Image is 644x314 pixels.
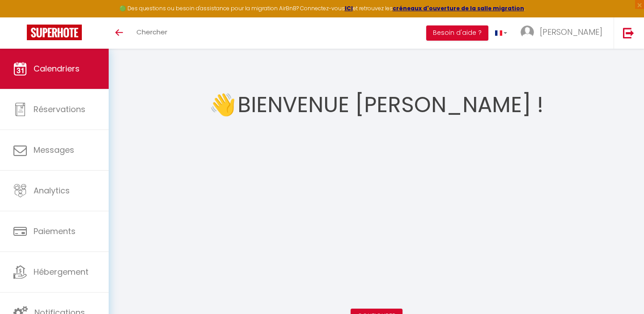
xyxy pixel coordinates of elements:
[34,104,85,115] span: Réservations
[514,17,614,49] a: ... [PERSON_NAME]
[34,226,76,237] span: Paiements
[136,27,167,37] span: Chercher
[34,266,89,277] span: Hébergement
[34,144,74,155] span: Messages
[34,63,80,74] span: Calendriers
[130,17,174,49] a: Chercher
[237,78,543,132] h1: Bienvenue [PERSON_NAME] !
[623,27,634,38] img: logout
[540,26,602,38] span: [PERSON_NAME]
[34,185,70,196] span: Analytics
[27,25,82,40] img: Super Booking
[521,25,534,39] img: ...
[345,4,353,12] a: ICI
[233,132,520,293] iframe: welcome-outil.mov
[393,4,524,12] a: créneaux d'ouverture de la salle migration
[209,88,236,121] span: 👋
[426,25,488,41] button: Besoin d'aide ?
